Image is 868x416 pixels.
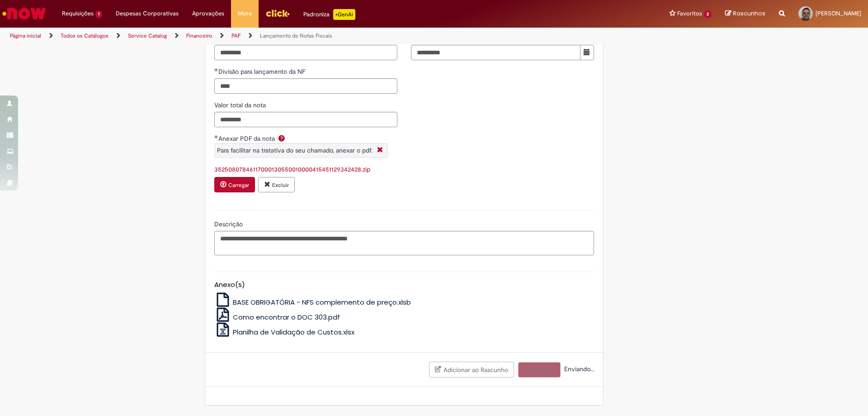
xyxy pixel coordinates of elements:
[214,231,594,255] textarea: Descrição
[816,10,861,17] span: [PERSON_NAME]
[231,32,241,39] a: PAF
[214,78,397,94] input: Divisão para lançamento da NF
[214,45,397,60] input: Nº da NF de referência
[725,10,765,18] a: Rascunhos
[562,365,594,373] span: Enviando...
[7,28,572,44] ul: Trilhas de página
[218,134,277,143] span: Anexar PDF da nota
[258,177,295,192] button: Excluir anexo 35250807846117000130550010000415451129342428.zip
[238,9,252,18] span: More
[333,9,355,20] p: +GenAi
[186,32,212,39] a: Financeiro
[116,9,179,18] span: Despesas Corporativas
[580,45,594,60] button: Mostrar calendário para Data de Emissão da nota
[233,297,411,307] span: BASE OBRIGATÓRIA - NFS complemento de preço.xlsb
[192,9,224,18] span: Aprovações
[95,10,102,18] span: 1
[233,327,354,337] span: Planilha de Validação de Custos.xlsx
[272,182,289,189] small: Excluir
[214,312,340,322] a: Como encontrar o DOC 303.pdf
[217,146,373,154] span: Para facilitar na tratativa do seu chamado, anexar o pdf.
[260,32,332,39] a: Lançamento de Notas Fiscais
[276,134,287,142] span: Ajuda para Anexar PDF da nota
[303,9,355,20] div: Padroniza
[1,5,47,23] img: ServiceNow
[214,112,397,127] input: Valor total da nota
[218,67,307,76] span: Divisão para lançamento da NF
[128,32,167,39] a: Service Catalog
[233,312,340,322] span: Como encontrar o DOC 303.pdf
[61,32,108,39] a: Todos os Catálogos
[704,10,712,18] span: 2
[214,68,218,72] span: Obrigatório Preenchido
[265,6,290,20] img: click_logo_yellow_360x200.png
[214,327,355,337] a: Planilha de Validação de Custos.xlsx
[214,220,245,228] span: Descrição
[677,9,702,18] span: Favoritos
[214,297,411,307] a: BASE OBRIGATÓRIA - NFS complemento de preço.xlsb
[411,45,580,60] input: Data de Emissão da nota 26 August 2025 Tuesday
[214,165,370,173] a: Download de 35250807846117000130550010000415451129342428.zip
[214,177,255,192] button: Carregar anexo de Anexar PDF da nota Required
[62,9,94,18] span: Requisições
[375,146,385,155] i: Fechar More information Por question_anexar_pdf_da_nota
[214,135,218,139] span: Obrigatório Preenchido
[228,182,249,189] small: Carregar
[214,281,594,289] h5: Anexo(s)
[10,32,41,39] a: Página inicial
[733,9,765,18] span: Rascunhos
[214,101,268,109] span: Valor total da nota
